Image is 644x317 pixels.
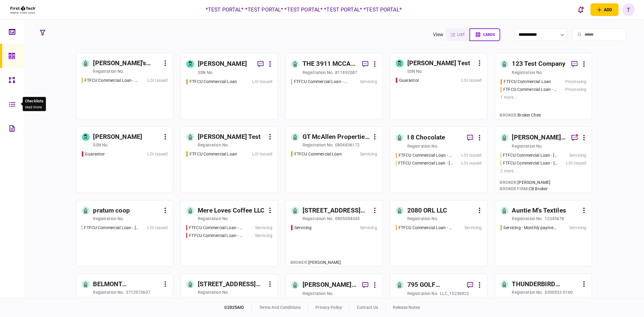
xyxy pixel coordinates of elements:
div: SSN no. [198,69,213,75]
div: 811492087 [335,69,357,75]
div: Servicing [465,225,482,231]
div: registration no. [512,143,543,149]
a: [PERSON_NAME] TestSSN no.GuarantorLOI Issued [390,53,488,119]
a: Auntie M's Textilesregistration no.12345678Servicing - Monthly payment reportServicing [495,200,592,267]
div: [PERSON_NAME] homes [303,280,357,290]
div: [PERSON_NAME] Test [407,59,470,68]
div: 0805094345 [335,216,360,222]
div: Servicing [360,225,377,231]
div: registration no. [512,69,543,75]
div: FTFCU Commercial Loan [190,151,237,157]
div: FTFCU Commercial Loan - 111 1st Street Hillsboro OR [85,77,139,84]
span: Broker : [500,180,518,185]
div: [PERSON_NAME] [290,259,341,266]
div: SSN no. [93,142,109,148]
div: FTFCU Commercial Loan - Foldgers Ln Kona HI [189,232,243,239]
a: terms and conditions [259,305,301,310]
div: [PERSON_NAME] [93,132,143,142]
div: 1 more ... [501,94,587,101]
div: [STREET_ADDRESS] Real Estate LLC [303,206,370,216]
a: [PERSON_NAME] Associatesregistration no.FTFCU Commercial Loan - 412 S Iowa Mitchell SD ServicingF... [495,126,592,193]
div: Servicing [255,232,272,239]
div: SSN no. [407,68,423,74]
div: registration no. [303,290,334,296]
div: LOI Issued [461,160,482,166]
div: GT McAllen Properties, LLC [303,132,370,142]
div: registration no. [93,289,124,295]
div: FTFCU Commercial Loan - 412 S Iowa Mitchell SD [84,225,139,231]
div: I 8 Chocolate [407,133,445,142]
div: registration no. [93,68,124,74]
button: open notifications list [574,3,587,16]
div: LOI Issued [252,151,272,157]
div: registration no. [303,142,334,148]
div: 6300532-0160 [545,289,573,295]
div: registration no. [198,216,229,222]
div: Auntie M's Textiles [512,206,566,216]
div: FTFCU Commercial Loan - 412 S Iowa Mitchell SD [503,152,558,158]
div: view [433,31,444,38]
div: FTFCU Commercial Loan - 2845 N Sunset Farm Ave Kuna ID [398,160,453,166]
div: 795 GOLF SCHAUMBURG LLC [407,280,462,290]
div: [PERSON_NAME] Associates [512,133,567,142]
div: LOI Issued [147,151,168,157]
a: [PERSON_NAME]SSN no.GuarantorLOI Issued [76,126,174,193]
div: registration no. [407,216,438,222]
a: pratum coopregistration no.FTFCU Commercial Loan - 412 S Iowa Mitchell SDLOI Issued [76,200,174,267]
div: registration no. [303,216,334,222]
a: 2080 ORL LLCregistration no.FTFCU Commercial Loan - 557 Pleasant Lane Huron SDServicing [390,200,488,267]
span: Broker : [500,113,518,117]
button: cards [469,28,500,41]
div: [PERSON_NAME] [500,179,551,186]
div: registration no. [512,289,543,295]
div: registration no. [407,143,438,149]
div: LOI Issued [461,77,482,84]
div: [PERSON_NAME] Test [198,132,261,142]
div: Guarantor [85,151,105,157]
button: list [446,28,469,41]
div: Servicing [360,151,377,157]
div: Guarantor [399,77,419,84]
div: FTFCU Commercial Loan - 888 Folgers Ln Kona HI [189,225,244,231]
div: THE 3911 MCCAIN LLC [303,59,357,69]
div: Servicing [360,78,377,85]
a: contact us [357,305,378,310]
div: registration no. [93,216,124,222]
div: BELMONT APARTMENTS PARTNERS LLC [93,280,161,289]
div: Servicing [569,225,586,231]
div: 2080 ORL LLC [407,206,447,216]
div: Checklists [25,98,43,104]
div: Broker Chee [500,112,541,118]
div: FTFCU Commercial Loan - 2845 N Sunset Farm Ave Kuna ID [503,160,558,166]
div: FTFCU Commercial Loan [294,151,342,157]
span: list [457,33,465,37]
span: Broker : [290,260,308,265]
div: LOI Issued [147,77,168,84]
div: 123 Test Company [512,59,566,69]
button: T [622,3,635,16]
a: GT McAllen Properties, LLCregistration no.0804836172FTFCU Commercial LoanServicing [285,126,383,193]
div: registration no. [512,216,543,222]
div: 2 more ... [501,168,587,174]
a: THE 3911 MCCAIN LLCregistration no.811492087FTFCU Commercial Loan - 3911 McCain Blvd N Little Roc... [285,53,383,119]
a: Mere Loves Coffee LLCregistration no.FTFCU Commercial Loan - 888 Folgers Ln Kona HIServicingFTFCU... [181,200,278,267]
a: [PERSON_NAME] Testregistration no.FTFCU Commercial LoanLOI Issued [181,126,278,193]
div: pratum coop [93,206,130,216]
div: 0804836172 [335,142,360,148]
div: FTFCU Commercial Loan - 557 Pleasant Lane Huron SD [399,225,453,231]
div: [PERSON_NAME] [198,59,247,69]
div: LOI Issued [566,160,586,166]
div: Servicing [255,225,272,231]
div: Servicing [569,152,586,158]
div: Processing [565,78,586,85]
span: cards [483,33,495,37]
div: Mere Loves Coffee LLC [198,206,264,216]
div: LOI Issued [461,152,482,158]
a: [PERSON_NAME]'s Diningregistration no.FTFCU Commercial Loan - 111 1st Street Hillsboro ORLOI Issued [76,53,174,119]
div: FTFCU Commercial Loan - 3911 McCain Blvd N Little Rock AR [294,78,348,85]
div: Processing [565,86,586,93]
div: [STREET_ADDRESS] Properties [198,280,265,289]
div: LOI Issued [147,225,168,231]
div: Servicing [294,225,312,231]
